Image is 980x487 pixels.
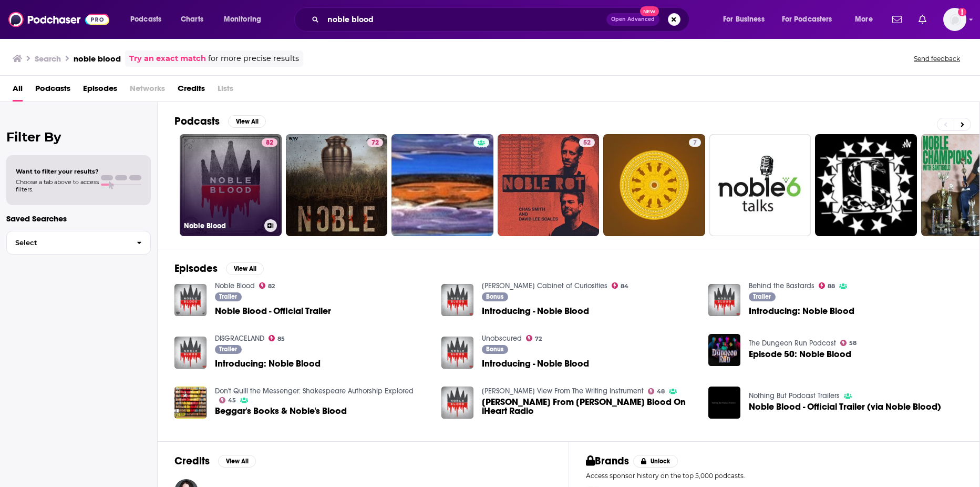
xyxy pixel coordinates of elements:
a: Behind the Bastards [749,281,814,290]
span: Charts [181,12,203,27]
a: Noble Blood - Official Trailer [215,307,331,316]
span: Monitoring [224,12,261,27]
button: open menu [848,11,886,28]
a: Credits [178,80,205,102]
button: Show profile menu [943,8,966,31]
img: User Profile [943,8,966,31]
input: Search podcasts, credits, & more... [323,11,606,28]
span: For Podcasters [782,12,832,27]
span: 82 [266,138,273,148]
h2: Episodes [174,262,218,275]
svg: Add a profile image [958,8,966,16]
span: 7 [693,138,697,148]
a: Episodes [83,80,117,102]
a: 48 [648,388,665,394]
span: Open Advanced [611,17,655,22]
button: open menu [123,11,175,28]
span: 84 [621,284,628,289]
button: open menu [716,11,778,28]
span: [PERSON_NAME] From [PERSON_NAME] Blood On iHeart Radio [482,398,696,415]
span: 72 [535,337,542,341]
span: Beggar's Books & Noble's Blood [215,407,347,415]
span: Bonus [486,293,503,300]
button: Unlock [633,455,678,468]
a: 72 [286,134,388,236]
a: Show notifications dropdown [888,11,906,28]
span: Choose a tab above to access filters. [16,178,99,193]
button: Select [6,231,151,255]
a: 72 [526,335,542,341]
a: Dana Schwartz From Noble Blood On iHeart Radio [482,398,696,415]
a: Noble Blood - Official Trailer (via Noble Blood) [708,387,740,419]
span: Introducing: Noble Blood [749,307,854,316]
span: 58 [849,341,857,346]
span: 52 [583,138,591,148]
a: 58 [840,340,857,346]
a: Nothing But Podcast Trailers [749,391,840,400]
a: The Dungeon Run Podcast [749,339,836,348]
a: 82 [259,282,275,289]
img: Introducing - Noble Blood [441,337,473,369]
h3: Noble Blood [184,221,260,230]
span: 88 [828,284,835,289]
button: Open AdvancedNew [606,13,659,26]
button: View All [228,115,266,128]
span: Networks [130,80,165,102]
a: Introducing - Noble Blood [482,359,589,368]
a: Episode 50: Noble Blood [749,350,851,359]
a: 7 [603,134,705,236]
a: CreditsView All [174,454,256,468]
img: Podchaser - Follow, Share and Rate Podcasts [8,9,109,29]
span: Bonus [486,346,503,352]
h3: noble blood [74,54,121,64]
a: Charts [174,11,210,28]
span: Podcasts [130,12,161,27]
img: Beggar's Books & Noble's Blood [174,387,207,419]
a: Unobscured [482,334,522,343]
span: Want to filter your results? [16,168,99,175]
a: 85 [269,335,285,341]
a: PodcastsView All [174,115,266,128]
a: 52 [498,134,600,236]
a: 82 [262,138,277,147]
button: open menu [775,11,848,28]
h2: Brands [586,454,630,468]
span: Podcasts [35,80,70,102]
h2: Podcasts [174,115,220,128]
a: EpisodesView All [174,262,264,275]
span: Introducing - Noble Blood [482,307,589,316]
img: Episode 50: Noble Blood [708,334,740,366]
span: Trailer [219,293,237,300]
h2: Credits [174,454,210,468]
span: Noble Blood - Official Trailer (via Noble Blood) [749,402,941,411]
img: Introducing: Noble Blood [174,337,207,369]
a: Noble Blood [215,281,255,290]
a: Show notifications dropdown [914,11,931,28]
a: 84 [612,282,629,289]
h3: Search [35,54,61,64]
a: Try an exact match [129,53,206,65]
img: Noble Blood - Official Trailer [174,284,207,316]
h2: Filter By [6,129,151,145]
span: Trailer [753,293,771,300]
a: 52 [579,138,595,147]
a: Introducing: Noble Blood [708,284,740,316]
a: Introducing: Noble Blood [215,359,321,368]
span: 72 [372,138,379,148]
p: Access sponsor history on the top 5,000 podcasts. [586,472,963,480]
a: 82Noble Blood [180,134,282,236]
span: Select [7,239,128,246]
span: for more precise results [208,53,299,65]
a: 88 [819,282,835,289]
button: Send feedback [911,54,963,63]
img: Dana Schwartz From Noble Blood On iHeart Radio [441,387,473,419]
